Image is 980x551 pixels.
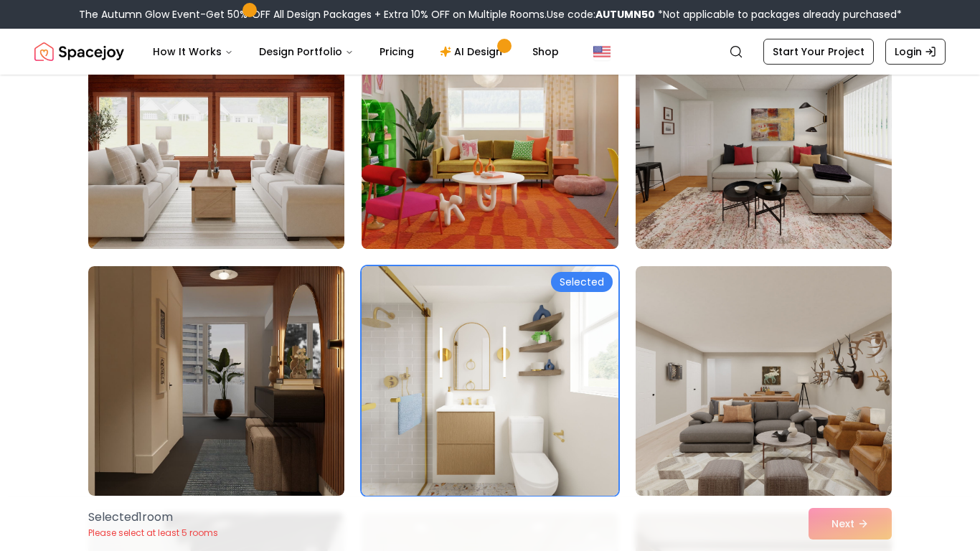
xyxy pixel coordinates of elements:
[593,43,611,60] img: United States
[34,37,124,66] a: Spacejoy
[368,37,425,66] a: Pricing
[141,37,570,66] nav: Main
[248,37,365,66] button: Design Portfolio
[34,37,124,66] img: Spacejoy Logo
[88,509,218,526] p: Selected 1 room
[79,7,902,22] div: The Autumn Glow Event-Get 50% OFF All Design Packages + Extra 10% OFF on Multiple Rooms.
[428,37,518,66] a: AI Design
[88,527,218,539] p: Please select at least 5 rooms
[362,266,618,496] img: Room room-5
[636,266,892,496] img: Room room-6
[355,14,624,255] img: Room room-2
[655,7,902,22] span: *Not applicable to packages already purchased*
[34,29,946,75] nav: Global
[521,37,570,66] a: Shop
[88,19,344,249] img: Room room-1
[885,39,946,65] a: Login
[763,39,874,65] a: Start Your Project
[636,19,892,249] img: Room room-3
[547,7,655,22] span: Use code:
[595,7,655,22] b: AUTUMN50
[551,272,613,292] div: Selected
[88,266,344,496] img: Room room-4
[141,37,245,66] button: How It Works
